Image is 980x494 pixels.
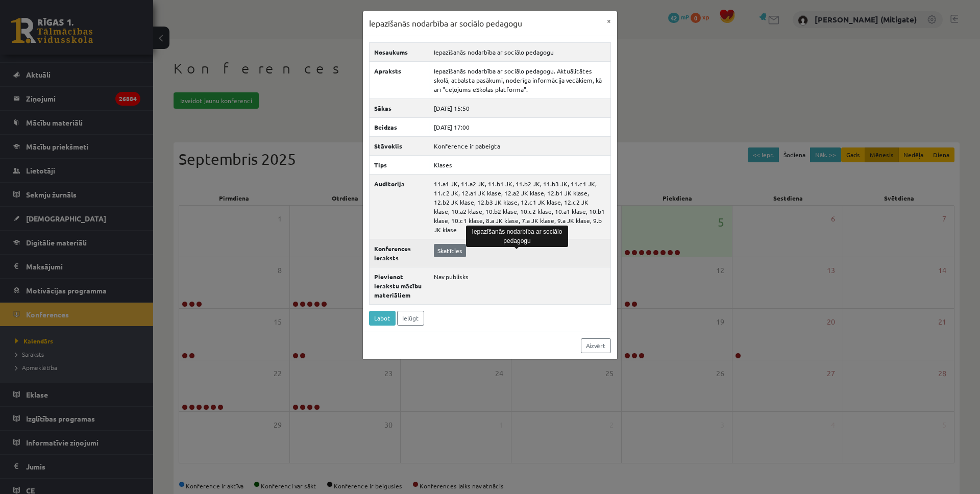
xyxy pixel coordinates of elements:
th: Stāvoklis [370,136,429,155]
button: × [601,11,617,31]
td: [DATE] 17:00 [429,117,611,136]
a: Ielūgt [397,311,424,326]
th: Apraksts [370,61,429,98]
td: Klases [429,155,611,174]
td: Iepazīšanās nodarbība ar sociālo pedagogu [429,42,611,61]
div: Iepazīšanās nodarbība ar sociālo pedagogu [466,226,568,247]
td: [DATE] 15:50 [429,98,611,117]
h3: Iepazīšanās nodarbība ar sociālo pedagogu [369,17,522,30]
td: Konference ir pabeigta [429,136,611,155]
td: Nav publisks [429,267,611,304]
a: Aizvērt [581,338,611,353]
th: Pievienot ierakstu mācību materiāliem [370,267,429,304]
td: Iepazīšanās nodarbība ar sociālo pedagogu. Aktuālitātes skolā, atbalsta pasākumi, noderīga inform... [429,61,611,98]
a: Labot [369,311,396,326]
th: Konferences ieraksts [370,239,429,267]
th: Auditorija [370,174,429,239]
th: Nosaukums [370,42,429,61]
th: Sākas [370,98,429,117]
a: Skatīties [434,244,466,257]
th: Beidzas [370,117,429,136]
td: 11.a1 JK, 11.a2 JK, 11.b1 JK, 11.b2 JK, 11.b3 JK, 11.c1 JK, 11.c2 JK, 12.a1 JK klase, 12.a2 JK kl... [429,174,611,239]
th: Tips [370,155,429,174]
